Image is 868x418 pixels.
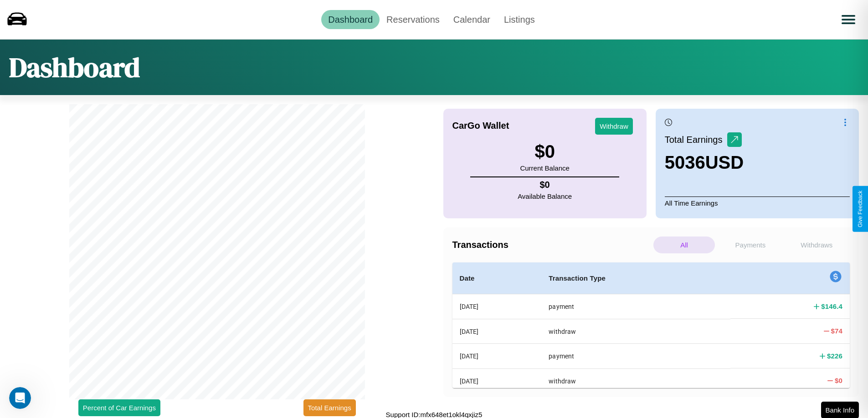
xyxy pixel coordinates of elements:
[541,294,730,319] th: payment
[520,141,569,162] h3: $ 0
[595,118,633,135] button: Withdraw
[836,7,861,32] button: Open menu
[786,237,847,253] p: Withdraws
[520,162,569,174] p: Current Balance
[452,344,542,368] th: [DATE]
[9,387,31,409] iframe: Intercom live chat
[452,368,542,393] th: [DATE]
[447,10,497,29] a: Calendar
[541,368,730,393] th: withdraw
[380,10,447,29] a: Reservations
[518,190,572,202] p: Available Balance
[518,180,572,190] h4: $ 0
[665,131,727,148] p: Total Earnings
[835,376,842,385] h4: $ 0
[9,49,140,86] h1: Dashboard
[653,237,715,253] p: All
[857,191,863,227] div: Give Feedback
[497,10,542,29] a: Listings
[719,237,781,253] p: Payments
[665,152,744,173] h3: 5036 USD
[460,273,534,284] h4: Date
[452,240,651,250] h4: Transactions
[303,399,356,416] button: Total Earnings
[452,121,509,131] h4: CarGo Wallet
[827,351,842,361] h4: $ 226
[541,319,730,343] th: withdraw
[452,319,542,343] th: [DATE]
[78,399,160,416] button: Percent of Car Earnings
[321,10,380,29] a: Dashboard
[452,294,542,319] th: [DATE]
[541,344,730,368] th: payment
[831,326,843,336] h4: $ 74
[821,302,842,311] h4: $ 146.4
[549,273,723,284] h4: Transaction Type
[665,196,850,209] p: All Time Earnings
